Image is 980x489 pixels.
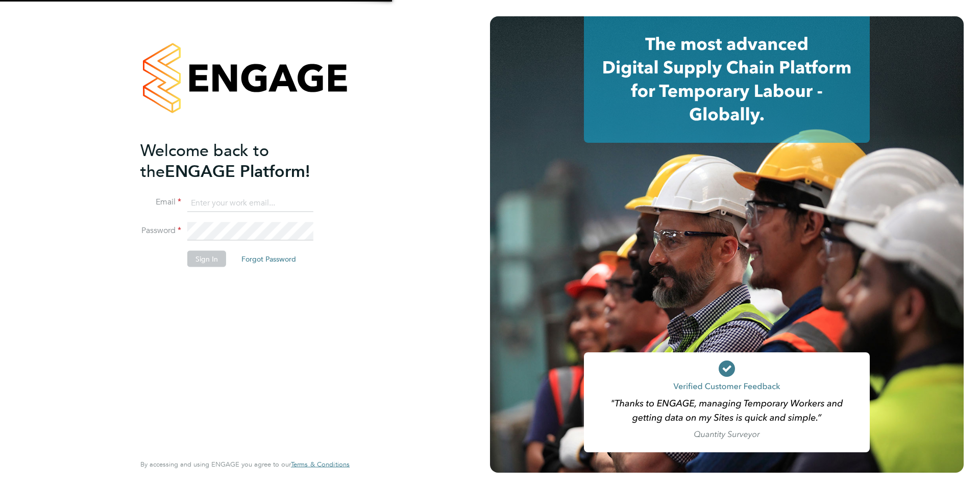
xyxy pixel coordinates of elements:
button: Forgot Password [233,251,304,267]
span: Terms & Conditions [291,460,350,469]
label: Password [140,225,181,236]
input: Enter your work email... [187,194,313,212]
label: Email [140,197,181,208]
a: Terms & Conditions [291,460,350,469]
h2: ENGAGE Platform! [140,140,339,182]
span: By accessing and using ENGAGE you agree to our [140,460,350,469]
button: Sign In [187,251,226,267]
span: Welcome back to the [140,140,269,181]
